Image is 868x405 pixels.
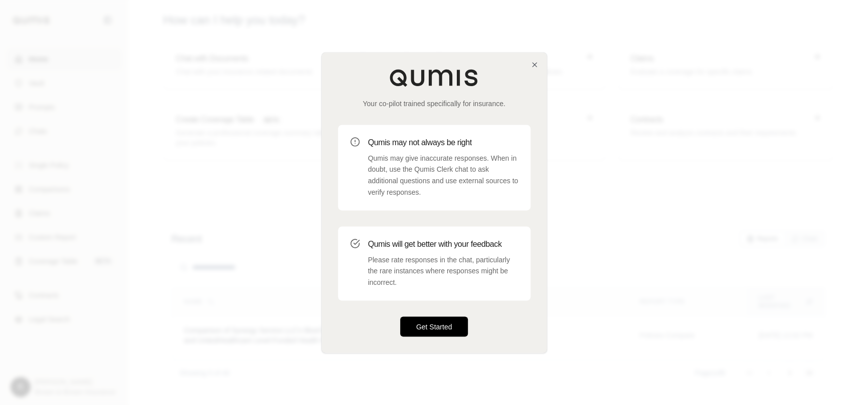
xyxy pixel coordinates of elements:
img: Qumis Logo [389,69,479,87]
h3: Qumis may not always be right [368,137,518,149]
p: Qumis may give inaccurate responses. When in doubt, use the Qumis Clerk chat to ask additional qu... [368,153,518,198]
p: Please rate responses in the chat, particularly the rare instances where responses might be incor... [368,254,518,288]
h3: Qumis will get better with your feedback [368,238,518,250]
p: Your co-pilot trained specifically for insurance. [338,99,531,109]
button: Get Started [400,316,468,336]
